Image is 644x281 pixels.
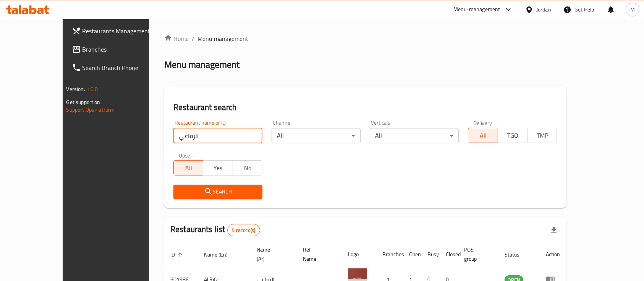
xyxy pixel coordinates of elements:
[66,105,115,115] a: Support.OpsPlatform
[540,243,566,266] th: Action
[66,22,170,40] a: Restaurants Management
[197,34,248,43] span: Menu management
[453,5,500,14] div: Menu-management
[164,34,566,43] nav: breadcrumb
[440,243,458,266] th: Closed
[192,34,194,43] li: /
[173,128,262,143] input: Search for restaurant name or ID..
[403,243,421,266] th: Open
[66,58,170,77] a: Search Branch Phone
[376,243,403,266] th: Branches
[66,84,85,94] span: Version:
[630,5,635,14] span: M
[164,58,239,71] h2: Menu management
[170,250,185,259] span: ID
[164,34,189,43] a: Home
[228,227,260,234] span: 5 record(s)
[177,162,200,174] span: All
[370,128,459,143] div: All
[303,245,333,263] span: Ref. Name
[536,5,551,14] div: Jordan
[204,250,238,259] span: Name (En)
[236,162,259,174] span: No
[233,160,262,175] button: No
[527,128,557,143] button: TMP
[173,185,262,199] button: Search
[180,187,256,197] span: Search
[83,63,164,72] span: Search Branch Phone
[531,130,554,141] span: TMP
[505,250,529,259] span: Status
[342,243,376,266] th: Logo
[545,221,563,239] div: Export file
[471,130,495,141] span: All
[227,224,261,236] div: Total records count
[257,245,287,263] span: Name (Ar)
[464,245,489,263] span: POS group
[203,160,233,175] button: Yes
[86,84,98,94] span: 1.0.0
[473,120,492,125] label: Delivery
[498,128,527,143] button: TGO
[179,153,193,158] label: Upsell
[66,40,170,58] a: Branches
[173,160,203,175] button: All
[206,162,230,174] span: Yes
[421,243,440,266] th: Busy
[170,224,260,236] h2: Restaurants list
[501,130,524,141] span: TGO
[173,102,557,113] h2: Restaurant search
[272,128,361,143] div: All
[83,45,164,54] span: Branches
[468,128,498,143] button: All
[83,26,164,36] span: Restaurants Management
[66,97,102,107] span: Get support on:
